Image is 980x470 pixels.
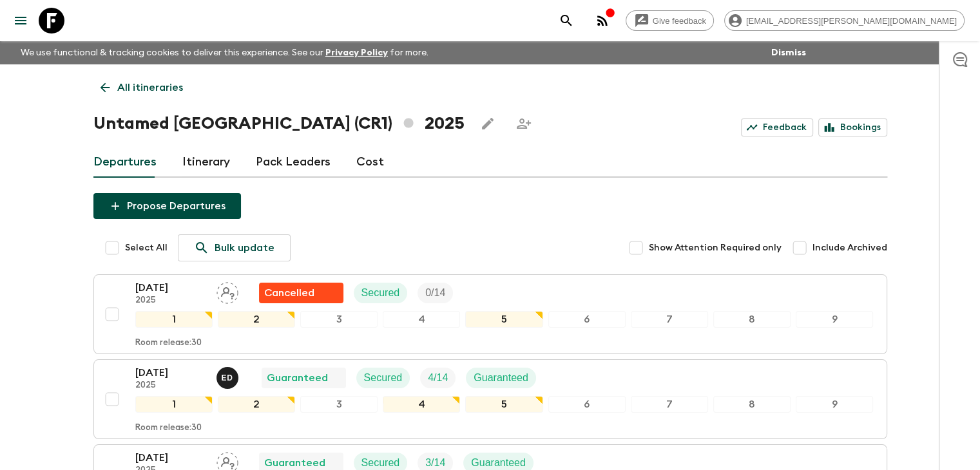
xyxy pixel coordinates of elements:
div: Secured [354,283,408,303]
a: Give feedback [626,10,714,31]
p: Guaranteed [474,370,528,386]
div: 7 [631,311,708,328]
div: 4 [383,311,460,328]
h1: Untamed [GEOGRAPHIC_DATA] (CR1) 2025 [93,111,465,136]
p: Guaranteed [267,370,328,386]
a: Departures [93,147,157,178]
p: Room release: 30 [135,423,202,433]
p: [DATE] [135,365,206,381]
p: We use functional & tracking cookies to deliver this experience. See our for more. [15,41,434,64]
div: 3 [300,396,378,413]
span: Show Attention Required only [649,241,782,254]
div: 6 [548,311,626,328]
a: All itineraries [93,75,190,100]
p: Secured [361,285,400,301]
button: [DATE]2025Edwin Duarte RíosGuaranteedSecuredTrip FillGuaranteed123456789Room release:30 [93,359,887,439]
p: E D [222,373,233,383]
p: All itineraries [117,80,183,95]
button: menu [8,8,34,33]
div: 5 [465,311,543,328]
div: 8 [713,396,791,413]
div: 9 [796,311,873,328]
div: 8 [713,311,791,328]
p: [DATE] [135,450,206,465]
p: 2025 [135,296,206,306]
div: 2 [218,396,295,413]
div: 1 [135,311,213,328]
p: Cancelled [264,285,314,301]
p: Bulk update [215,240,274,256]
span: Assign pack leader [216,456,238,466]
a: Pack Leaders [256,147,331,178]
a: Bookings [818,118,887,136]
span: Share this itinerary [511,111,537,136]
div: Flash Pack cancellation [259,283,343,303]
div: Trip Fill [418,283,453,303]
div: Trip Fill [420,368,456,388]
div: 4 [383,396,460,413]
button: Edit this itinerary [475,111,501,136]
button: Propose Departures [93,193,241,219]
div: 3 [300,311,378,328]
span: Edwin Duarte Ríos [216,371,241,381]
div: [EMAIL_ADDRESS][PERSON_NAME][DOMAIN_NAME] [724,10,965,31]
div: 1 [135,396,213,413]
span: Select All [125,241,168,254]
p: Secured [364,370,403,386]
button: search adventures [553,8,579,33]
div: 2 [218,311,295,328]
button: Dismiss [768,44,809,62]
div: 7 [631,396,708,413]
div: 6 [548,396,626,413]
div: 5 [465,396,543,413]
div: Secured [356,368,410,388]
a: Cost [356,147,384,178]
p: Room release: 30 [135,338,202,348]
p: 0 / 14 [425,285,445,301]
p: [DATE] [135,280,206,296]
button: [DATE]2025Assign pack leaderFlash Pack cancellationSecuredTrip Fill123456789Room release:30 [93,274,887,354]
p: 4 / 14 [428,370,448,386]
span: Assign pack leader [216,286,238,296]
button: ED [216,367,241,389]
span: Include Archived [812,241,887,254]
a: Feedback [741,118,813,136]
a: Bulk update [178,234,291,261]
span: Give feedback [646,16,713,26]
a: Itinerary [182,147,230,178]
div: 9 [796,396,873,413]
p: 2025 [135,381,206,391]
span: [EMAIL_ADDRESS][PERSON_NAME][DOMAIN_NAME] [739,16,964,26]
a: Privacy Policy [325,48,388,57]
